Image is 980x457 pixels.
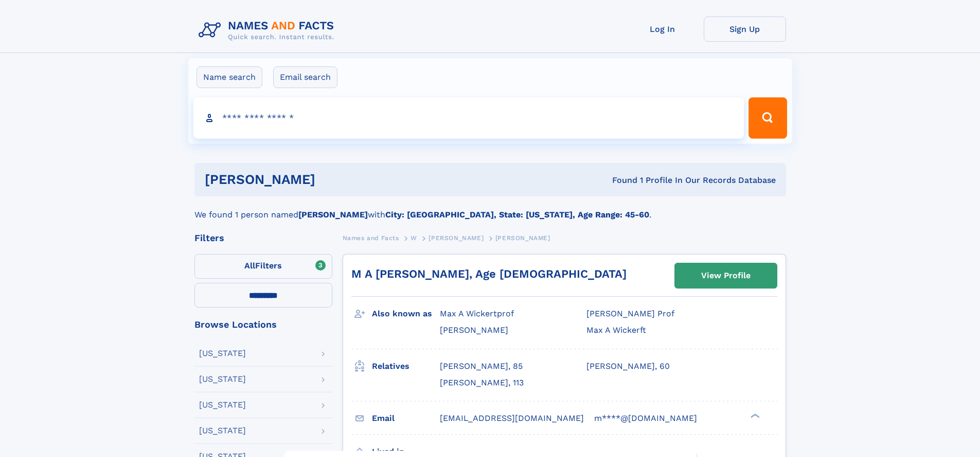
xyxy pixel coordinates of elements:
h3: Also known as [372,305,440,323]
b: City: [GEOGRAPHIC_DATA], State: [US_STATE], Age Range: 45-60 [385,210,649,219]
a: Sign Up [704,16,786,42]
a: [PERSON_NAME], 60 [586,361,670,372]
a: Log In [621,16,704,42]
h3: Relatives [372,358,440,375]
span: [PERSON_NAME] [495,234,550,242]
label: Email search [273,66,337,88]
a: [PERSON_NAME] [429,231,484,244]
span: All [244,261,255,270]
span: [PERSON_NAME] Prof [586,309,674,318]
div: ❯ [748,412,760,419]
a: View Profile [675,263,777,288]
div: Browse Locations [194,320,332,329]
a: Names and Facts [343,231,399,244]
span: [EMAIL_ADDRESS][DOMAIN_NAME] [440,413,584,423]
div: We found 1 person named with . [194,196,786,221]
span: Max A Wickerft [586,325,646,335]
a: [PERSON_NAME], 113 [440,377,524,388]
div: Found 1 Profile In Our Records Database [464,175,776,186]
span: [PERSON_NAME] [429,234,484,242]
a: W [411,231,417,244]
div: View Profile [701,264,751,287]
div: [US_STATE] [199,427,246,435]
h3: Email [372,410,440,427]
a: [PERSON_NAME], 85 [440,361,523,372]
input: search input [193,97,744,139]
div: Filters [194,233,332,243]
span: Max A Wickertprof [440,309,514,318]
img: Logo Names and Facts [194,16,343,44]
div: [US_STATE] [199,401,246,409]
h1: [PERSON_NAME] [205,173,464,186]
label: Filters [194,254,332,279]
a: M A [PERSON_NAME], Age [DEMOGRAPHIC_DATA] [351,267,627,280]
div: [US_STATE] [199,349,246,358]
b: [PERSON_NAME] [298,210,368,219]
span: [PERSON_NAME] [440,325,508,335]
div: [US_STATE] [199,375,246,383]
span: W [411,234,417,242]
button: Search Button [749,97,787,139]
label: Name search [197,66,262,88]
